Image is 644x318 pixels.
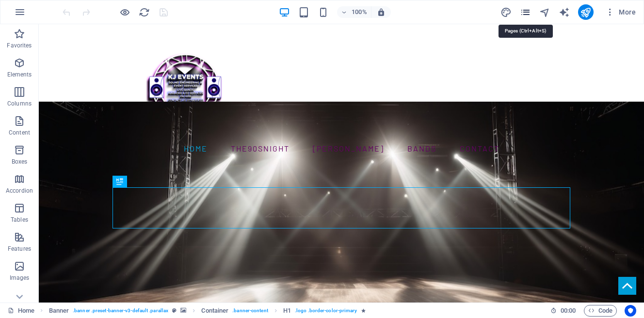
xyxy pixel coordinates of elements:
i: Element contains an animation [361,308,366,313]
p: Tables [11,216,28,224]
button: Usercentrics [625,305,636,317]
span: Click to select. Double-click to edit [283,305,291,317]
span: 00 00 [561,305,576,317]
button: More [601,4,640,20]
button: Click here to leave preview mode and continue editing [119,6,130,18]
p: Content [9,129,30,136]
span: Code [588,305,612,317]
button: 100% [337,6,371,18]
span: . banner .preset-banner-v3-default .parallax [73,305,168,317]
button: pages [520,6,531,18]
span: . banner-content [232,305,268,317]
i: This element is a customizable preset [172,308,177,313]
i: AI Writer [559,7,570,18]
button: Code [584,305,617,317]
i: On resize automatically adjust zoom level to fit chosen device. [377,8,386,16]
p: Images [10,274,30,282]
nav: breadcrumb [49,305,366,317]
i: Publish [580,7,591,18]
button: publish [578,4,594,20]
i: Design (Ctrl+Alt+Y) [500,7,512,18]
p: Accordion [6,187,33,195]
p: Boxes [12,158,28,166]
button: reload [138,6,150,18]
span: Click to select. Double-click to edit [201,305,228,317]
button: navigator [539,6,551,18]
i: Navigator [539,7,550,18]
button: text_generator [559,6,570,18]
h6: Session time [550,305,576,317]
i: This element contains a background [180,308,186,313]
p: Elements [7,71,32,78]
p: Columns [7,100,32,107]
i: Reload page [139,7,150,18]
h6: 100% [352,6,367,18]
span: : [567,307,569,314]
a: Click to cancel selection. Double-click to open Pages [8,305,34,317]
span: Click to select. Double-click to edit [49,305,69,317]
span: . logo .border-color-primary [295,305,357,317]
span: More [605,7,636,17]
p: Favorites [7,42,32,49]
button: design [500,6,512,18]
p: Features [8,245,31,253]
